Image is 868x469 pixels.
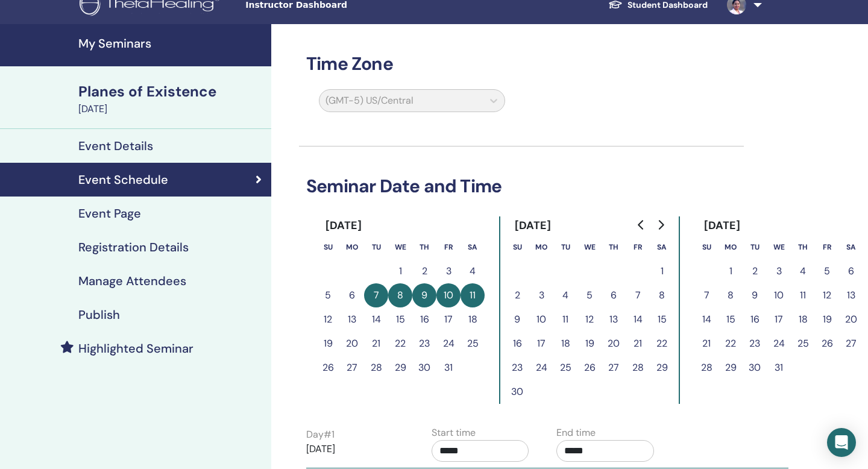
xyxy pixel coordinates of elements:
[529,283,553,307] button: 3
[316,332,340,356] button: 19
[556,426,596,440] label: End time
[436,283,461,307] button: 10
[791,307,815,332] button: 18
[388,283,412,307] button: 8
[651,213,670,237] button: Go to next month
[529,307,553,332] button: 10
[743,259,767,283] button: 2
[815,332,839,356] button: 26
[412,307,436,332] button: 16
[78,206,141,221] h4: Event Page
[505,332,529,356] button: 16
[602,307,626,332] button: 13
[694,235,719,259] th: Sunday
[461,259,485,283] button: 4
[299,53,744,75] h3: Time Zone
[316,307,340,332] button: 12
[505,235,529,259] th: Sunday
[529,356,553,380] button: 24
[340,307,364,332] button: 13
[505,380,529,404] button: 30
[412,283,436,307] button: 9
[436,307,461,332] button: 17
[529,332,553,356] button: 17
[694,332,719,356] button: 21
[791,283,815,307] button: 11
[626,332,650,356] button: 21
[316,283,340,307] button: 5
[78,172,168,187] h4: Event Schedule
[436,235,461,259] th: Friday
[553,283,577,307] button: 4
[71,81,271,116] a: Planes of Existence[DATE]
[553,356,577,380] button: 25
[340,356,364,380] button: 27
[839,235,863,259] th: Saturday
[553,307,577,332] button: 11
[340,332,364,356] button: 20
[505,216,561,235] div: [DATE]
[436,356,461,380] button: 31
[577,307,602,332] button: 12
[626,307,650,332] button: 14
[316,216,372,235] div: [DATE]
[412,332,436,356] button: 23
[602,356,626,380] button: 27
[364,307,388,332] button: 14
[388,235,412,259] th: Wednesday
[650,307,674,332] button: 15
[815,283,839,307] button: 12
[505,283,529,307] button: 2
[719,259,743,283] button: 1
[388,307,412,332] button: 15
[306,442,404,456] p: [DATE]
[743,356,767,380] button: 30
[577,283,602,307] button: 5
[436,259,461,283] button: 3
[694,356,719,380] button: 28
[577,356,602,380] button: 26
[529,235,553,259] th: Monday
[743,332,767,356] button: 23
[839,332,863,356] button: 27
[719,235,743,259] th: Monday
[602,332,626,356] button: 20
[461,283,485,307] button: 11
[78,102,264,116] div: [DATE]
[577,235,602,259] th: Wednesday
[815,307,839,332] button: 19
[650,259,674,283] button: 1
[364,235,388,259] th: Tuesday
[743,235,767,259] th: Tuesday
[650,332,674,356] button: 22
[694,216,750,235] div: [DATE]
[340,235,364,259] th: Monday
[791,259,815,283] button: 4
[306,427,335,442] label: Day # 1
[767,332,791,356] button: 24
[461,235,485,259] th: Saturday
[743,307,767,332] button: 16
[719,332,743,356] button: 22
[78,307,120,322] h4: Publish
[650,356,674,380] button: 29
[505,307,529,332] button: 9
[791,235,815,259] th: Thursday
[767,356,791,380] button: 31
[461,307,485,332] button: 18
[719,283,743,307] button: 8
[791,332,815,356] button: 25
[827,428,856,457] div: Open Intercom Messenger
[78,341,193,356] h4: Highlighted Seminar
[78,274,186,288] h4: Manage Attendees
[461,332,485,356] button: 25
[839,259,863,283] button: 6
[78,81,264,102] div: Planes of Existence
[650,283,674,307] button: 8
[299,175,744,197] h3: Seminar Date and Time
[694,307,719,332] button: 14
[553,235,577,259] th: Tuesday
[767,307,791,332] button: 17
[839,283,863,307] button: 13
[767,235,791,259] th: Wednesday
